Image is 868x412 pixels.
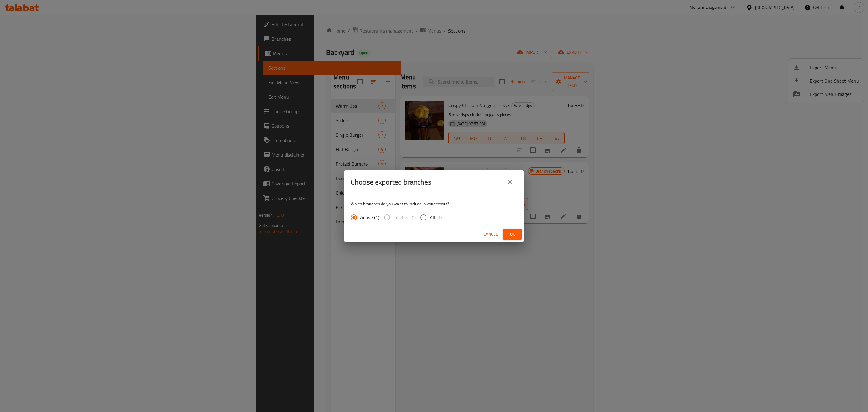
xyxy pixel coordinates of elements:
[503,175,517,189] button: close
[351,201,517,207] p: Which branches do you want to include in your export?
[360,214,379,221] span: Active (1)
[393,214,416,221] span: Inactive (0)
[483,230,498,238] span: Cancel
[481,229,500,240] button: Cancel
[503,229,522,240] button: Ok
[508,230,517,238] span: Ok
[351,177,431,187] h2: Choose exported branches
[430,214,442,221] span: All (1)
